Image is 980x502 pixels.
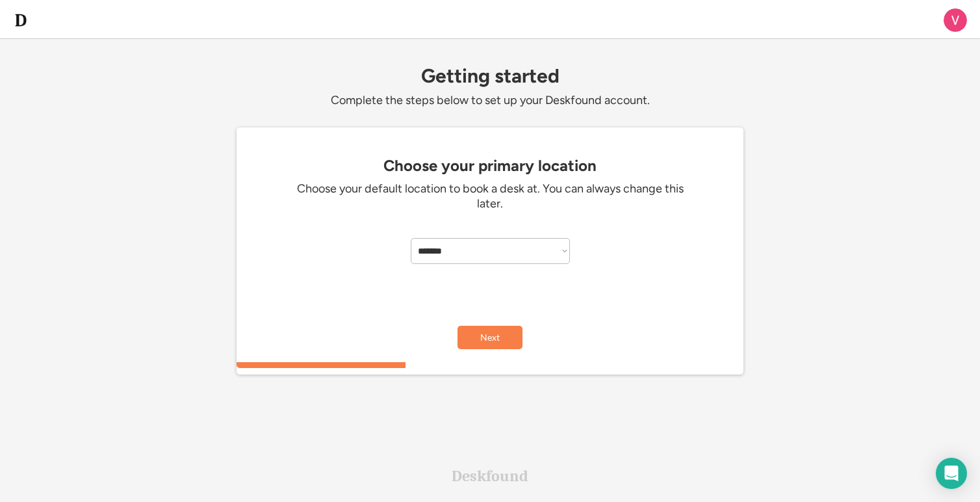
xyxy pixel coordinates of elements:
[239,362,746,368] div: 33.3333333333333%
[936,458,967,489] div: Open Intercom Messenger
[13,12,29,28] img: d-whitebg.png
[944,8,967,32] img: ACg8ocLYlrjt5lXsS975v5Xfyy_w6O5fbyq7VSAB-abyD5U0QdbWtw=s96-c
[452,468,528,484] div: Deskfound
[237,65,743,86] div: Getting started
[237,93,743,108] div: Complete the steps below to set up your Deskfound account.
[243,157,737,175] div: Choose your primary location
[458,326,522,349] button: Next
[295,181,685,212] div: Choose your default location to book a desk at. You can always change this later.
